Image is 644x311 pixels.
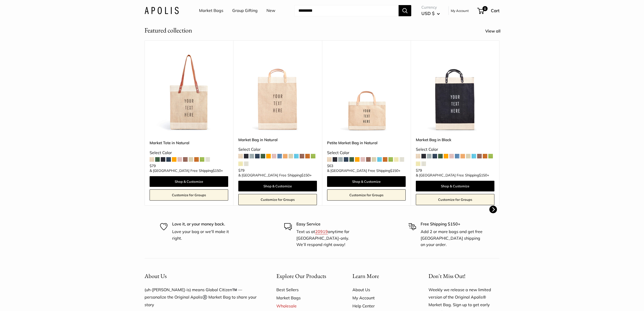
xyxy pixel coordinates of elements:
div: Select Color [327,149,406,157]
span: $79 [150,163,156,168]
a: Petite Market Bag in Naturaldescription_Effortless style that elevates every moment [327,53,406,132]
div: Select Color [238,146,317,153]
a: My Account [451,8,469,14]
span: 0 [482,6,488,11]
button: About Us [145,271,259,281]
span: $63 [327,163,333,168]
button: Next [489,206,497,213]
img: Market Bag in Natural [238,53,317,132]
a: description_Make it yours with custom printed text.description_The Original Market bag in its 4 n... [150,53,228,132]
p: Love your bag or we'll make it right. [172,228,236,241]
a: Shop & Customize [327,176,406,187]
span: Explore Our Products [276,272,326,280]
a: Market Bag in BlackMarket Bag in Black [416,53,494,132]
button: Search [399,5,411,16]
span: $150 [301,173,310,177]
a: Market Bag in Natural [238,137,317,143]
span: About Us [145,272,167,280]
span: $150 [213,168,221,173]
a: Group Gifting [232,7,258,14]
span: & [GEOGRAPHIC_DATA] Free Shipping + [416,173,489,177]
a: New [266,7,275,14]
img: description_Make it yours with custom printed text. [150,53,228,132]
a: Market Bags [276,294,335,302]
a: My Account [352,294,411,302]
span: Learn More [352,272,379,280]
img: Petite Market Bag in Natural [327,53,406,132]
a: Wholesale [276,302,335,310]
p: Easy Service [296,221,360,227]
a: Shop & Customize [150,176,228,187]
span: USD $ [421,11,435,16]
span: & [GEOGRAPHIC_DATA] Free Shipping + [150,169,223,172]
p: Free Shipping $150+ [421,221,484,227]
p: Love it, or your money back. [172,221,236,227]
button: USD $ [421,9,440,18]
a: Market Bags [199,7,223,14]
img: Apolis [145,7,179,14]
a: Customize for Groups [150,189,228,201]
a: Market Tote in Natural [150,140,228,146]
span: Currency [421,4,440,11]
span: $79 [238,168,244,173]
a: Customize for Groups [416,194,494,205]
span: $79 [416,168,422,173]
a: Shop & Customize [238,181,317,191]
input: Search... [294,5,399,16]
a: 0 Cart [478,7,499,15]
span: & [GEOGRAPHIC_DATA] Free Shipping + [238,173,312,177]
a: Help Center [352,302,411,310]
a: Market Bag in NaturalMarket Bag in Natural [238,53,317,132]
button: Explore Our Products [276,271,335,281]
p: Text us at anytime for [GEOGRAPHIC_DATA]-only. We’ll respond right away! [296,228,360,248]
div: Select Color [150,149,228,157]
a: Customize for Groups [238,194,317,205]
span: $150 [479,173,487,177]
a: Market Bag in Black [416,137,494,143]
a: About Us [352,286,411,294]
div: Select Color [416,146,494,153]
img: Market Bag in Black [416,53,494,132]
a: Petite Market Bag in Natural [327,140,406,146]
button: Learn More [352,271,411,281]
a: 20919 [315,229,328,234]
a: Best Sellers [276,286,335,294]
p: (uh-[PERSON_NAME]-is) means Global Citizen™️ — personalize the Original Apolis®️ Market Bag to sh... [145,286,259,309]
h2: Featured collection [145,25,192,35]
span: $150 [390,168,398,173]
span: Cart [491,8,499,13]
p: Don't Miss Out! [428,271,499,281]
a: View all [485,27,506,35]
p: Add 2 or more bags and get free [GEOGRAPHIC_DATA] shipping on your order. [421,228,484,248]
span: & [GEOGRAPHIC_DATA] Free Shipping + [327,169,400,172]
a: Shop & Customize [416,181,494,191]
a: Customize for Groups [327,189,406,201]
